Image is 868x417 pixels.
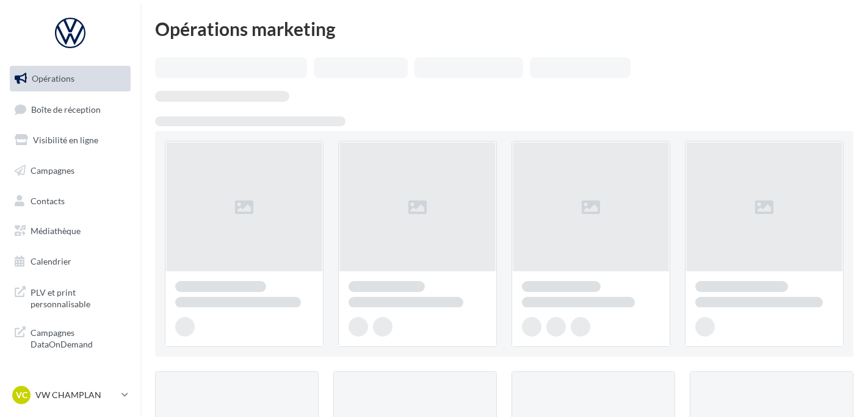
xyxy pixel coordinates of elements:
a: Campagnes DataOnDemand [7,319,133,355]
a: Médiathèque [7,218,133,244]
span: Boîte de réception [31,104,101,114]
span: Visibilité en ligne [33,135,98,145]
a: VC VW CHAMPLAN [10,383,131,407]
span: Calendrier [31,256,71,266]
p: VW CHAMPLAN [35,389,117,401]
span: Campagnes [31,165,74,176]
a: Opérations [7,66,133,91]
a: Campagnes [7,158,133,184]
a: Contacts [7,188,133,214]
span: VC [16,389,27,401]
a: Boîte de réception [7,96,133,123]
a: Visibilité en ligne [7,127,133,153]
a: PLV et print personnalisable [7,279,133,315]
span: Médiathèque [31,226,81,236]
a: Calendrier [7,249,133,274]
span: PLV et print personnalisable [31,284,126,310]
div: Opérations marketing [155,20,853,38]
span: Contacts [31,195,65,205]
span: Opérations [32,73,74,84]
span: Campagnes DataOnDemand [31,324,126,351]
